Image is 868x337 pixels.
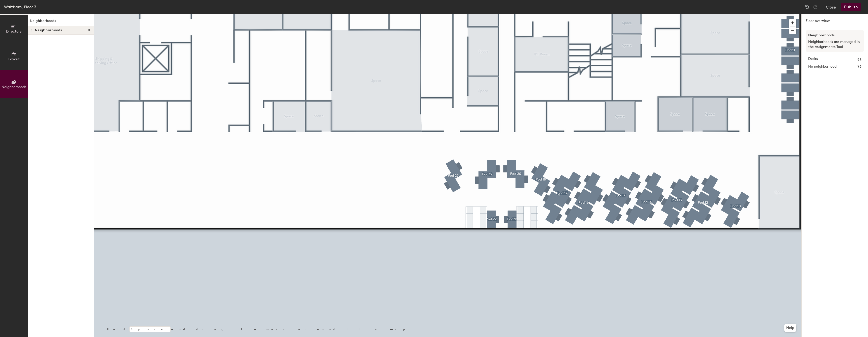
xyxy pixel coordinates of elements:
[826,3,836,11] button: Close
[784,324,796,332] button: Help
[808,57,818,63] strong: Desks
[28,18,94,26] h1: Neighborhoods
[808,33,861,38] h3: Neighborhoods
[808,39,861,49] p: Neighborhoods are managed in the Assignments Tool
[8,57,20,61] span: Layout
[802,14,868,26] h1: Floor overview
[6,29,22,34] span: Directory
[4,4,36,10] div: Waltham, Floor 3
[805,5,810,10] img: Undo
[35,28,62,32] span: Neighborhoods
[88,28,90,32] span: 0
[808,64,836,69] span: No neighborhood
[813,5,818,10] img: Redo
[857,57,861,63] span: 96
[841,3,861,11] button: Publish
[857,64,861,69] span: 96
[2,85,26,89] span: Neighborhoods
